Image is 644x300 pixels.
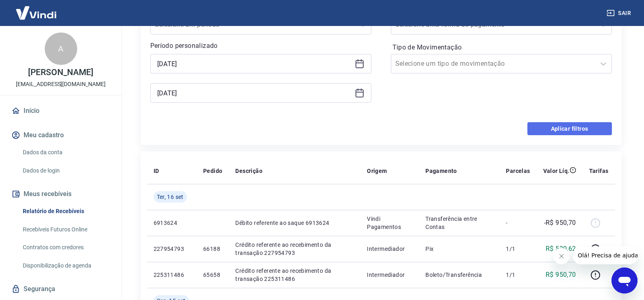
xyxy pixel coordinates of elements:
a: Relatório de Recebíveis [20,203,112,220]
p: 66188 [203,245,222,253]
p: Pix [425,245,493,253]
a: Início [10,102,112,120]
p: Boleto/Transferência [425,271,493,279]
input: Data final [157,87,351,99]
p: - [506,219,530,227]
p: 227954793 [154,245,190,253]
span: Ter, 16 set [157,193,184,201]
p: Débito referente ao saque 6913624 [235,219,354,227]
p: Transferência entre Contas [425,215,493,231]
a: Recebíveis Futuros Online [20,221,112,238]
iframe: Mensagem da empresa [573,246,637,264]
p: R$ 950,70 [546,270,576,280]
p: Crédito referente ao recebimento da transação 227954793 [235,241,354,257]
p: -R$ 950,70 [544,218,576,228]
a: Dados da conta [20,144,112,161]
iframe: Botão para abrir a janela de mensagens [611,268,637,294]
img: Vindi [10,0,63,25]
p: [EMAIL_ADDRESS][DOMAIN_NAME] [16,80,106,88]
p: Pedido [203,167,222,175]
a: Contratos com credores [20,239,112,256]
a: Disponibilização de agenda [20,257,112,274]
p: 6913624 [154,219,190,227]
p: 225311486 [154,271,190,279]
div: A [45,32,77,65]
p: R$ 530,62 [546,244,576,254]
label: Tipo de Movimentação [392,43,610,52]
a: Dados de login [20,162,112,179]
p: [PERSON_NAME] [28,68,93,77]
p: 1/1 [506,271,530,279]
button: Meus recebíveis [10,185,112,203]
button: Meu cadastro [10,126,112,144]
p: Descrição [235,167,262,175]
button: Aplicar filtros [527,122,612,135]
p: Intermediador [367,271,412,279]
input: Data inicial [157,58,351,70]
p: 1/1 [506,245,530,253]
p: ID [154,167,159,175]
p: Tarifas [589,167,609,175]
a: Segurança [10,280,112,298]
iframe: Fechar mensagem [553,248,570,264]
p: Pagamento [425,167,457,175]
span: Olá! Precisa de ajuda? [5,6,68,12]
p: Período personalizado [150,41,371,51]
p: 65658 [203,271,222,279]
button: Sair [605,6,634,21]
p: Parcelas [506,167,530,175]
p: Origem [367,167,387,175]
p: Valor Líq. [543,167,570,175]
p: Crédito referente ao recebimento da transação 225311486 [235,267,354,283]
p: Intermediador [367,245,412,253]
p: Vindi Pagamentos [367,215,412,231]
